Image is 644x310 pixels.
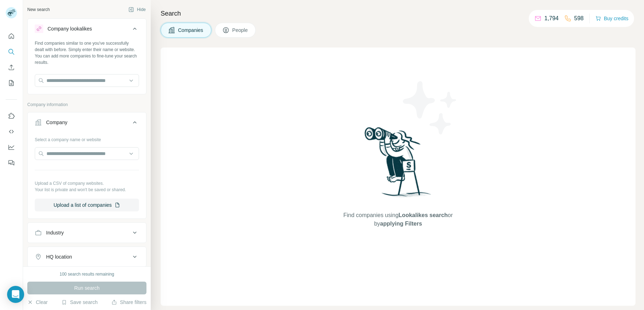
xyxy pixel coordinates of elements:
div: New search [27,6,50,13]
div: Select a company name or website [35,134,139,143]
p: Upload a CSV of company websites. [35,180,139,187]
button: Buy credits [595,13,628,23]
div: Company [46,119,67,126]
span: applying Filters [380,221,422,227]
span: People [232,27,249,34]
div: Find companies similar to one you've successfully dealt with before. Simply enter their name or w... [35,40,139,66]
p: Your list is private and won't be saved or shared. [35,187,139,193]
div: Company lookalikes [48,25,92,32]
button: Hide [123,4,151,15]
button: Share filters [111,299,146,306]
button: Clear [27,299,48,306]
button: Search [6,45,17,58]
button: Save search [61,299,98,306]
div: 100 search results remaining [60,271,114,277]
div: Open Intercom Messenger [7,286,24,303]
button: Company lookalikes [28,20,146,40]
p: 1,794 [544,14,559,23]
span: Lookalikes search [399,212,448,218]
button: Use Surfe API [6,125,17,138]
div: Industry [46,229,64,236]
button: HQ location [28,248,146,265]
button: Feedback [6,156,17,169]
button: Upload a list of companies [35,199,139,211]
span: Find companies using or by [341,211,455,228]
img: Surfe Illustration - Stars [398,76,462,140]
button: Quick start [6,30,17,43]
p: 598 [574,14,584,23]
h4: Search [161,9,635,18]
button: Enrich CSV [6,61,17,74]
p: Company information [27,101,146,108]
button: Industry [28,224,146,241]
div: HQ location [46,253,72,260]
button: Company [28,114,146,134]
button: My lists [6,77,17,89]
button: Use Surfe on LinkedIn [6,110,17,122]
span: Companies [178,27,204,34]
img: Surfe Illustration - Woman searching with binoculars [361,125,435,204]
button: Dashboard [6,141,17,154]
